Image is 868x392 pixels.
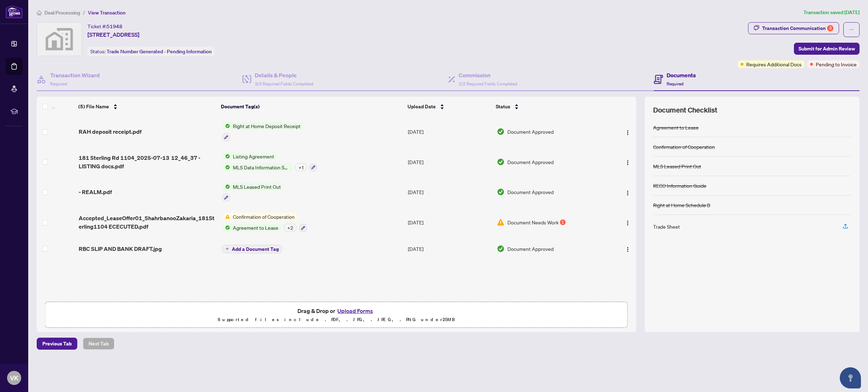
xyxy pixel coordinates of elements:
[622,156,633,168] button: Logo
[405,207,494,237] td: [DATE]
[849,27,854,32] span: ellipsis
[408,103,436,110] span: Upload Date
[222,122,303,141] button: Status IconRight at Home Deposit Receipt
[232,247,279,252] span: Add a Document Tag
[405,116,494,147] td: [DATE]
[44,10,80,16] span: Deal Processing
[222,152,317,171] button: Status IconListing AgreementStatus IconMLS Data Information Sheet+1
[816,60,857,68] span: Pending to Invoice
[840,367,861,388] button: Open asap
[79,188,112,196] span: - REALM.pdf
[222,224,230,231] img: Status Icon
[230,213,297,221] span: Confirmation of Cooperation
[222,213,307,232] button: Status IconConfirmation of CooperationStatus IconAgreement to Lease+2
[42,338,72,349] span: Previous Tab
[50,81,67,86] span: Required
[335,306,375,315] button: Upload Forms
[230,163,293,171] span: MLS Data Information Sheet
[79,153,217,170] span: 181 Sterling Rd 1104_2025-07-13 12_46_37 - LISTING docs.pdf
[497,128,505,135] img: Document Status
[496,103,510,110] span: Status
[255,71,313,79] h4: Details & People
[218,97,405,116] th: Document Tag(s)
[37,23,82,56] img: svg%3e
[625,220,631,226] img: Logo
[497,188,505,196] img: Document Status
[653,162,701,170] div: MLS Leased Print Out
[622,217,633,228] button: Logo
[625,130,631,135] img: Logo
[405,237,494,260] td: [DATE]
[493,97,603,116] th: Status
[222,244,282,253] button: Add a Document Tag
[653,201,710,209] div: Right at Home Schedule B
[622,186,633,198] button: Logo
[6,5,23,18] img: logo
[560,219,566,225] div: 1
[625,190,631,196] img: Logo
[762,23,833,34] div: Transaction Communication
[222,163,230,171] img: Status Icon
[222,152,230,160] img: Status Icon
[653,143,715,151] div: Confirmation of Cooperation
[78,103,109,110] span: (5) File Name
[222,122,230,130] img: Status Icon
[622,243,633,254] button: Logo
[405,97,493,116] th: Upload Date
[83,338,114,350] button: Next Tab
[284,224,296,231] div: + 2
[79,127,141,136] span: RAH deposit receipt.pdf
[297,306,375,315] span: Drag & Drop or
[497,218,505,226] img: Document Status
[37,338,77,350] button: Previous Tab
[405,177,494,207] td: [DATE]
[88,22,122,30] div: Ticket #:
[798,43,855,54] span: Submit for Admin Review
[507,245,554,253] span: Document Approved
[222,183,230,191] img: Status Icon
[405,147,494,177] td: [DATE]
[827,25,833,31] div: 3
[79,214,217,231] span: Accepted_LeaseOffer01_ShahrbanooZakaria_181Sterling1104 ECECUTED.pdf
[507,158,554,166] span: Document Approved
[667,71,696,79] h4: Documents
[88,30,139,39] span: [STREET_ADDRESS]
[625,247,631,252] img: Logo
[50,315,623,324] p: Supported files include .PDF, .JPG, .JPEG, .PNG under 25 MB
[37,10,42,15] span: home
[459,71,517,79] h4: Commission
[230,122,303,130] span: Right at Home Deposit Receipt
[88,10,126,16] span: View Transaction
[653,223,680,230] div: Trade Sheet
[667,81,683,86] span: Required
[653,182,706,189] div: RECO Information Guide
[222,213,230,221] img: Status Icon
[76,97,218,116] th: (5) File Name
[497,245,505,253] img: Document Status
[255,81,313,86] span: 3/3 Required Fields Completed
[622,126,633,137] button: Logo
[459,81,517,86] span: 2/2 Required Fields Completed
[625,160,631,165] img: Logo
[803,8,860,17] article: Transaction saved [DATE]
[794,43,860,55] button: Submit for Admin Review
[225,247,229,251] span: plus
[10,373,18,383] span: VK
[230,183,284,191] span: MLS Leased Print Out
[230,152,277,160] span: Listing Agreement
[295,163,307,171] div: + 1
[497,158,505,166] img: Document Status
[79,245,162,253] span: RBC SLIP AND BANK DRAFT.jpg
[230,224,281,231] span: Agreement to Lease
[748,22,839,34] button: Transaction Communication3
[107,48,212,55] span: Trade Number Generated - Pending Information
[83,8,85,17] li: /
[88,47,215,56] div: Status:
[507,128,554,135] span: Document Approved
[746,60,802,68] span: Requires Additional Docs
[653,105,717,115] span: Document Checklist
[507,218,559,226] span: Document Needs Work
[222,183,284,202] button: Status IconMLS Leased Print Out
[50,71,100,79] h4: Transaction Wizard
[222,245,282,253] button: Add a Document Tag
